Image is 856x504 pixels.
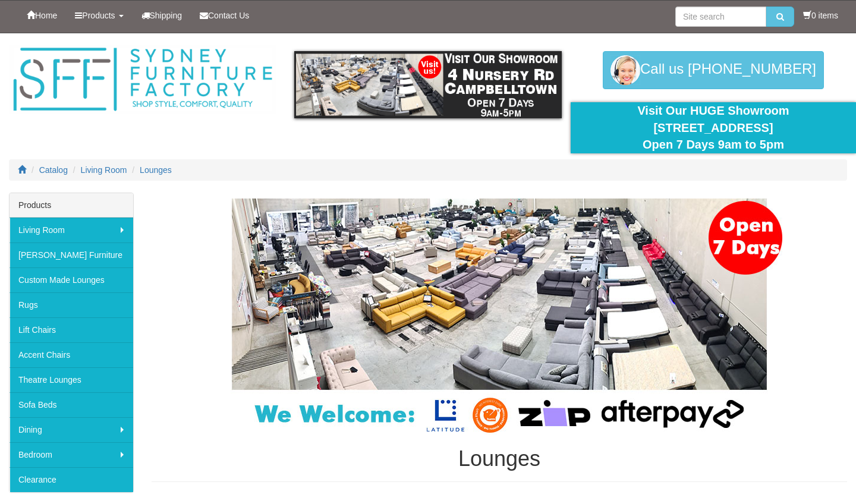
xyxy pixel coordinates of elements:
[82,11,115,20] span: Products
[191,1,258,30] a: Contact Us
[10,467,133,492] a: Clearance
[10,342,133,367] a: Accent Chairs
[202,199,797,435] img: Lounges
[803,10,838,21] li: 0 items
[9,45,276,114] img: Sydney Furniture Factory
[66,1,132,30] a: Products
[10,442,133,467] a: Bedroom
[140,165,172,175] a: Lounges
[10,218,133,242] a: Living Room
[675,7,766,27] input: Site search
[10,242,133,267] a: [PERSON_NAME] Furniture
[10,292,133,317] a: Rugs
[10,367,133,392] a: Theatre Lounges
[580,102,847,153] div: Visit Our HUGE Showroom [STREET_ADDRESS] Open 7 Days 9am to 5pm
[133,1,191,30] a: Shipping
[294,51,562,118] img: showroom.gif
[81,165,127,175] a: Living Room
[10,193,133,218] div: Products
[39,165,68,175] a: Catalog
[208,11,249,20] span: Contact Us
[10,392,133,417] a: Sofa Beds
[18,1,66,30] a: Home
[35,11,57,20] span: Home
[152,447,847,471] h1: Lounges
[10,317,133,342] a: Lift Chairs
[10,417,133,442] a: Dining
[10,267,133,292] a: Custom Made Lounges
[150,11,182,20] span: Shipping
